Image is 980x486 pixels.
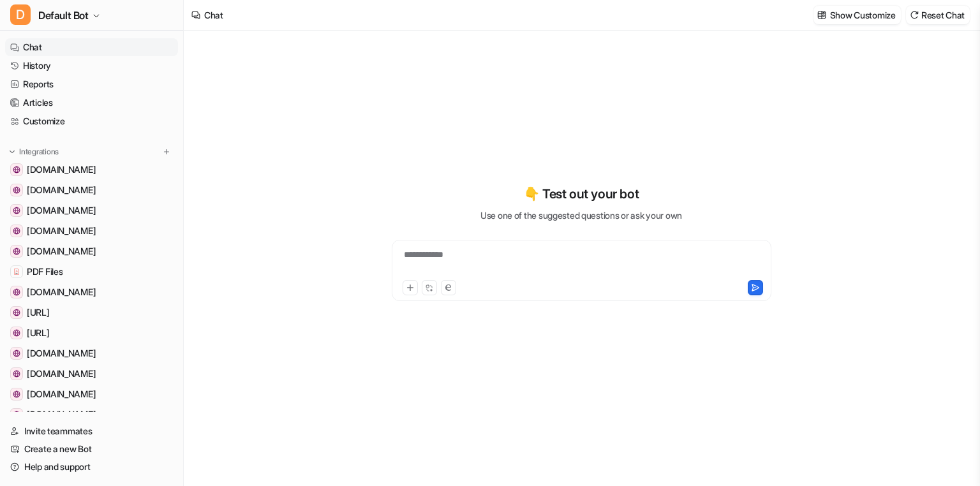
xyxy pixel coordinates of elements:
[5,406,178,423] a: www.npmjs.com[DOMAIN_NAME]
[38,6,89,24] span: Default Bot
[5,263,178,281] a: PDF FilesPDF Files
[10,4,31,25] span: D
[13,268,20,276] img: PDF Files
[5,458,178,476] a: Help and support
[817,10,826,20] img: customize
[27,408,96,421] span: [DOMAIN_NAME]
[5,283,178,301] a: amplitude.com[DOMAIN_NAME]
[13,309,20,316] img: dashboard.eesel.ai
[27,327,50,339] span: [URL]
[5,242,178,260] a: www.atlassian.com[DOMAIN_NAME]
[13,207,20,214] img: chatgpt.com
[13,411,20,418] img: www.npmjs.com
[27,245,96,258] span: [DOMAIN_NAME]
[830,8,896,22] p: Show Customize
[27,204,96,217] span: [DOMAIN_NAME]
[162,147,171,156] img: menu_add.svg
[13,227,20,235] img: meet.google.com
[5,112,178,130] a: Customize
[27,388,96,401] span: [DOMAIN_NAME]
[5,181,178,199] a: www.figma.com[DOMAIN_NAME]
[27,347,96,360] span: [DOMAIN_NAME]
[480,209,682,222] p: Use one of the suggested questions or ask your own
[5,75,178,93] a: Reports
[906,6,970,24] button: Reset Chat
[524,184,639,203] p: 👇 Test out your bot
[27,286,96,298] span: [DOMAIN_NAME]
[5,145,63,158] button: Integrations
[27,225,96,237] span: [DOMAIN_NAME]
[8,147,17,156] img: expand menu
[13,390,20,398] img: www.programiz.com
[27,184,96,196] span: [DOMAIN_NAME]
[13,166,20,173] img: github.com
[5,202,178,219] a: chatgpt.com[DOMAIN_NAME]
[910,10,919,20] img: reset
[5,161,178,179] a: github.com[DOMAIN_NAME]
[13,288,20,296] img: amplitude.com
[5,94,178,112] a: Articles
[27,163,96,176] span: [DOMAIN_NAME]
[27,367,96,380] span: [DOMAIN_NAME]
[13,350,20,357] img: mail.google.com
[19,147,59,157] p: Integrations
[5,222,178,240] a: meet.google.com[DOMAIN_NAME]
[27,306,50,319] span: [URL]
[13,247,20,255] img: www.atlassian.com
[5,365,178,383] a: codesandbox.io[DOMAIN_NAME]
[5,324,178,342] a: www.eesel.ai[URL]
[5,344,178,362] a: mail.google.com[DOMAIN_NAME]
[27,265,63,278] span: PDF Files
[13,186,20,194] img: www.figma.com
[5,57,178,75] a: History
[13,370,20,378] img: codesandbox.io
[813,6,901,24] button: Show Customize
[13,329,20,337] img: www.eesel.ai
[5,440,178,458] a: Create a new Bot
[5,304,178,321] a: dashboard.eesel.ai[URL]
[204,8,223,22] div: Chat
[5,38,178,56] a: Chat
[5,385,178,403] a: www.programiz.com[DOMAIN_NAME]
[5,422,178,440] a: Invite teammates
